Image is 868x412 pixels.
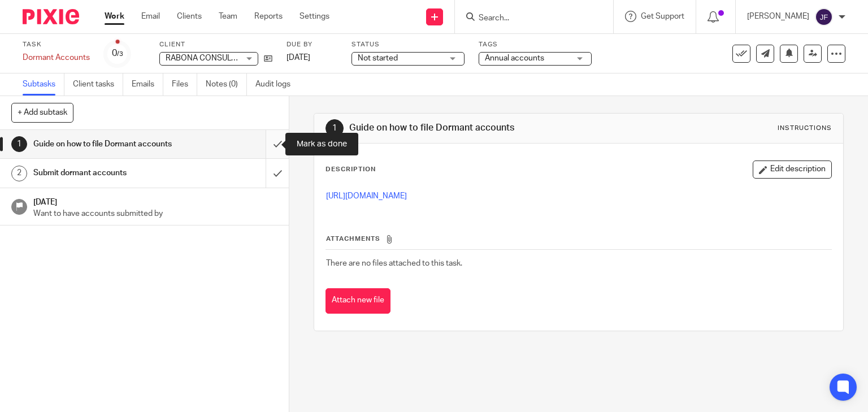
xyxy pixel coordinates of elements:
div: Instructions [778,124,832,133]
a: Notes (0) [206,73,247,96]
div: 1 [11,136,27,152]
a: Reports [254,11,283,22]
p: Want to have accounts submitted by [33,208,277,219]
a: Client tasks [73,73,123,96]
a: Clients [177,11,202,22]
span: RABONA CONSULTING LTD [166,54,264,62]
a: Work [105,11,124,22]
a: Subtasks [23,73,64,96]
h1: [DATE] [33,194,277,208]
button: + Add subtask [11,103,73,122]
span: There are no files attached to this task. [326,259,462,267]
a: Audit logs [255,73,299,96]
button: Attach new file [325,288,390,314]
label: Task [23,40,90,49]
a: Emails [132,73,163,96]
a: Email [141,11,160,22]
div: 2 [11,166,27,181]
h1: Guide on how to file Dormant accounts [349,122,602,134]
span: [DATE] [287,54,310,62]
input: Search [478,14,579,24]
span: Annual accounts [485,54,544,62]
label: Due by [287,40,337,49]
a: Settings [300,11,329,22]
label: Tags [479,40,592,49]
img: svg%3E [815,8,833,26]
label: Status [351,40,465,49]
a: Team [219,11,237,22]
div: 1 [325,119,344,137]
button: Edit description [753,161,832,179]
span: Get Support [641,12,684,20]
span: Attachments [326,236,380,242]
h1: Guide on how to file Dormant accounts [33,136,181,153]
div: 0 [112,47,123,60]
img: Pixie [23,9,79,24]
a: [URL][DOMAIN_NAME] [326,192,407,200]
span: Not started [358,54,398,62]
div: Dormant Accounts [23,52,90,63]
h1: Submit dormant accounts [33,164,181,181]
p: [PERSON_NAME] [747,11,809,22]
small: /3 [117,51,123,57]
a: Files [172,73,197,96]
p: Description [325,165,376,174]
label: Client [159,40,272,49]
